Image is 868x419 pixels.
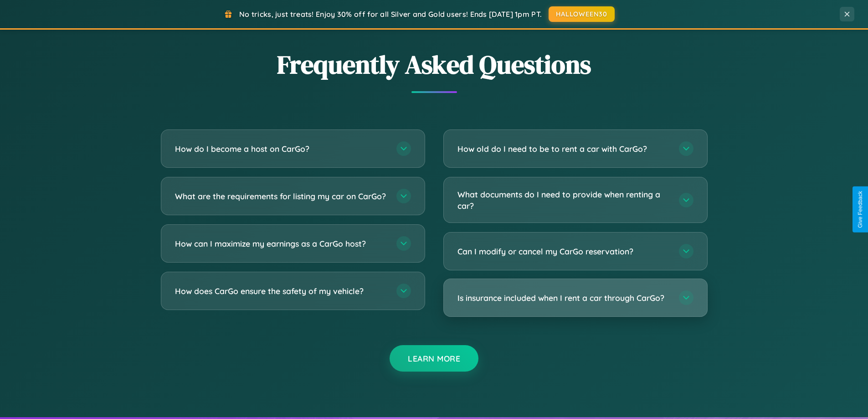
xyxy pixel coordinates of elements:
[457,292,670,304] h3: Is insurance included when I rent a car through CarGo?
[239,10,542,19] span: No tricks, just treats! Enjoy 30% off for all Silver and Gold users! Ends [DATE] 1pm PT.
[457,189,670,211] h3: What documents do I need to provide when renting a car?
[175,191,387,202] h3: What are the requirements for listing my car on CarGo?
[390,345,478,372] button: Learn More
[457,246,670,257] h3: Can I modify or cancel my CarGo reservation?
[457,143,670,155] h3: How old do I need to be to rent a car with CarGo?
[175,238,387,249] h3: How can I maximize my earnings as a CarGo host?
[857,191,863,228] div: Give Feedback
[175,285,387,297] h3: How does CarGo ensure the safety of my vehicle?
[549,6,615,22] button: HALLOWEEN30
[161,47,708,82] h2: Frequently Asked Questions
[175,143,387,155] h3: How do I become a host on CarGo?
